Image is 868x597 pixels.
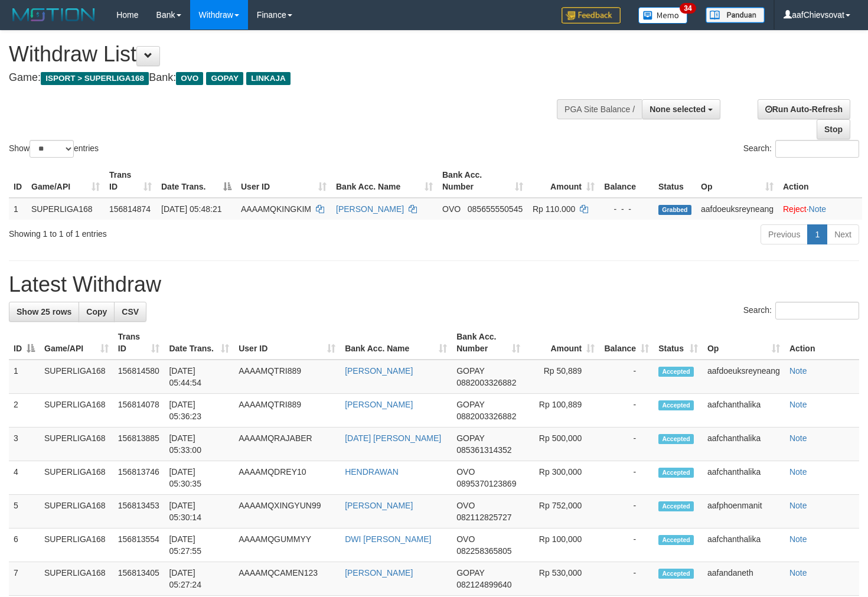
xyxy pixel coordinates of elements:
td: aafandaneth [703,562,785,596]
td: aafphoenmanit [703,495,785,529]
th: Bank Acc. Name: activate to sort column ascending [340,326,452,360]
a: 1 [807,224,827,244]
div: Showing 1 to 1 of 1 entries [9,223,353,240]
select: Showentries [30,140,74,158]
td: 1 [9,360,40,394]
a: [PERSON_NAME] [345,366,413,376]
td: AAAAMQGUMMYY [234,529,340,562]
td: · [778,198,862,220]
span: Accepted [658,535,694,545]
td: - [599,562,654,596]
img: MOTION_logo.png [9,6,99,24]
td: - [599,394,654,428]
span: CSV [122,307,139,317]
span: OVO [456,534,475,544]
a: Note [789,400,807,409]
td: - [599,461,654,495]
h1: Withdraw List [9,43,567,66]
td: SUPERLIGA168 [40,562,113,596]
td: 156813885 [113,428,165,461]
span: Copy 0895370123869 to clipboard [456,479,516,488]
td: 7 [9,562,40,596]
td: SUPERLIGA168 [40,360,113,394]
span: Accepted [658,468,694,478]
span: ISPORT > SUPERLIGA168 [41,72,149,85]
td: AAAAMQDREY10 [234,461,340,495]
th: Game/API: activate to sort column ascending [40,326,113,360]
td: [DATE] 05:30:35 [164,461,234,495]
td: 156814078 [113,394,165,428]
span: GOPAY [206,72,243,85]
span: 34 [680,3,696,14]
th: User ID: activate to sort column ascending [234,326,340,360]
th: Amount: activate to sort column ascending [528,164,599,198]
td: Rp 300,000 [525,461,600,495]
span: Copy 085655550545 to clipboard [468,204,523,214]
td: - [599,495,654,529]
th: Action [785,326,859,360]
div: PGA Site Balance / [557,99,642,119]
span: Copy 082124899640 to clipboard [456,580,511,589]
th: Op: activate to sort column ascending [696,164,778,198]
a: Copy [79,302,115,322]
button: None selected [642,99,720,119]
td: 156813453 [113,495,165,529]
span: LINKAJA [246,72,291,85]
td: 3 [9,428,40,461]
td: Rp 752,000 [525,495,600,529]
td: aafdoeuksreyneang [696,198,778,220]
td: aafchanthalika [703,428,785,461]
td: [DATE] 05:27:24 [164,562,234,596]
td: Rp 50,889 [525,360,600,394]
a: Note [789,534,807,544]
th: ID: activate to sort column descending [9,326,40,360]
th: User ID: activate to sort column ascending [236,164,331,198]
th: Date Trans.: activate to sort column ascending [164,326,234,360]
td: [DATE] 05:27:55 [164,529,234,562]
span: Accepted [658,434,694,444]
a: Note [789,501,807,510]
td: aafdoeuksreyneang [703,360,785,394]
h1: Latest Withdraw [9,273,859,296]
td: 5 [9,495,40,529]
th: Bank Acc. Name: activate to sort column ascending [331,164,438,198]
span: Copy 085361314352 to clipboard [456,445,511,455]
th: Action [778,164,862,198]
td: 1 [9,198,27,220]
a: [PERSON_NAME] [345,501,413,510]
td: SUPERLIGA168 [40,495,113,529]
a: [PERSON_NAME] [345,400,413,409]
th: Trans ID: activate to sort column ascending [113,326,165,360]
a: Note [789,568,807,578]
input: Search: [775,302,859,319]
td: SUPERLIGA168 [40,529,113,562]
span: OVO [456,467,475,477]
td: [DATE] 05:30:14 [164,495,234,529]
span: Grabbed [658,205,691,215]
td: [DATE] 05:33:00 [164,428,234,461]
span: GOPAY [456,568,484,578]
td: 4 [9,461,40,495]
div: - - - [604,203,649,215]
a: Note [789,366,807,376]
a: Note [789,433,807,443]
span: GOPAY [456,400,484,409]
label: Show entries [9,140,99,158]
span: GOPAY [456,366,484,376]
td: aafchanthalika [703,461,785,495]
td: AAAAMQTRI889 [234,360,340,394]
label: Search: [743,302,859,319]
label: Search: [743,140,859,158]
span: Accepted [658,501,694,511]
span: None selected [650,105,706,114]
td: - [599,360,654,394]
td: Rp 100,889 [525,394,600,428]
span: Copy 082258365805 to clipboard [456,546,511,556]
th: Date Trans.: activate to sort column descending [156,164,236,198]
a: [PERSON_NAME] [336,204,404,214]
span: OVO [442,204,461,214]
input: Search: [775,140,859,158]
th: Status [654,164,696,198]
td: AAAAMQXINGYUN99 [234,495,340,529]
img: Feedback.jpg [562,7,621,24]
